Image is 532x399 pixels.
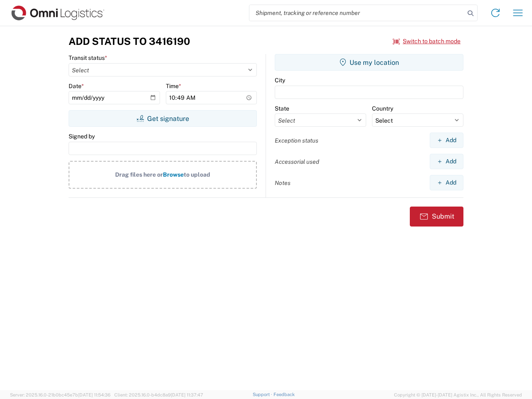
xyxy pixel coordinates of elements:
[184,171,210,178] span: to upload
[171,392,203,397] span: [DATE] 11:37:47
[249,5,465,21] input: Shipment, tracking or reference number
[78,392,111,397] span: [DATE] 11:54:36
[69,54,107,62] label: Transit status
[430,133,463,148] button: Add
[275,137,318,144] label: Exception status
[273,392,295,397] a: Feedback
[275,105,289,112] label: State
[275,158,319,165] label: Accessorial used
[69,35,190,47] h3: Add Status to 3416190
[163,171,184,178] span: Browse
[69,82,84,90] label: Date
[275,179,291,187] label: Notes
[393,34,461,48] button: Switch to batch mode
[430,154,463,169] button: Add
[69,110,257,127] button: Get signature
[114,392,203,397] span: Client: 2025.16.0-b4dc8a9
[275,76,285,84] label: City
[166,82,181,90] label: Time
[430,175,463,190] button: Add
[394,391,522,399] span: Copyright © [DATE]-[DATE] Agistix Inc., All Rights Reserved
[115,171,163,178] span: Drag files here or
[69,133,95,140] label: Signed by
[410,207,463,227] button: Submit
[10,392,111,397] span: Server: 2025.16.0-21b0bc45e7b
[253,392,273,397] a: Support
[372,105,393,112] label: Country
[275,54,463,71] button: Use my location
